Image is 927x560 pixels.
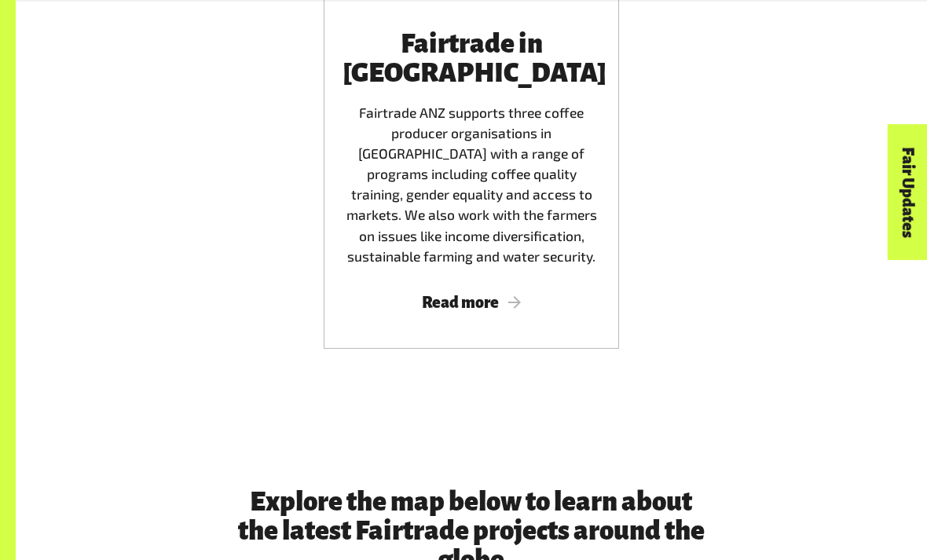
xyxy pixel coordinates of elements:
div: Fairtrade ANZ supports three coffee producer organisations in [GEOGRAPHIC_DATA] with a range of p... [343,29,600,266]
h3: Fairtrade in [GEOGRAPHIC_DATA] [343,29,600,87]
span: Read more [343,294,600,311]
